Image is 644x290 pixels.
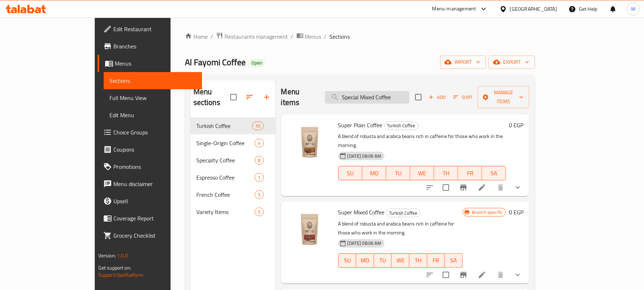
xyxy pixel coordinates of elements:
button: delete [492,266,509,284]
span: TH [437,168,455,179]
span: Grocery Checklist [113,231,197,240]
a: Branches [98,38,202,55]
span: TU [389,168,407,179]
img: Super Mixed Coffee [287,207,333,253]
a: Promotions [98,158,202,175]
span: Variety Items [196,208,255,216]
span: Turkish Coffee [196,122,252,130]
div: items [255,208,264,216]
button: Sort [452,92,475,103]
span: TH [412,255,424,266]
span: Choice Groups [113,128,197,137]
div: Turkish Coffee [384,122,419,130]
a: Edit Restaurant [98,20,202,38]
span: Restaurants management [225,32,288,41]
span: SU [341,255,354,266]
span: FR [430,255,442,266]
span: Edit Restaurant [113,25,197,33]
div: [GEOGRAPHIC_DATA] [510,5,557,13]
button: FR [427,253,445,268]
span: SU [341,168,360,179]
span: Open [249,60,265,66]
a: Grocery Checklist [98,227,202,244]
span: MO [365,168,383,179]
div: items [255,173,264,182]
button: sort-choices [421,266,438,284]
div: Menu-management [432,5,476,13]
span: FR [461,168,479,179]
svg: Show Choices [513,271,522,279]
button: SA [482,166,506,180]
button: Add section [258,89,275,106]
button: FR [458,166,482,180]
button: SU [338,166,363,180]
button: show more [509,266,526,284]
span: Specialty Coffee [196,156,255,165]
span: Menus [115,59,197,68]
button: MO [362,166,386,180]
button: WE [392,253,409,268]
span: M [631,5,635,13]
button: TH [434,166,458,180]
h2: Menu items [281,86,316,108]
span: SA [485,168,503,179]
button: TH [409,253,427,268]
div: items [255,156,264,165]
div: items [255,139,264,147]
div: Specialty Coffee8 [191,152,275,169]
span: Get support on: [98,263,131,272]
a: Upsell [98,192,202,210]
div: Variety Items5 [191,203,275,220]
span: Sort items [449,92,478,103]
span: Full Menu View [109,94,197,102]
h6: 0 EGP [509,120,523,130]
div: Open [249,59,265,67]
button: TU [374,253,392,268]
a: Coverage Report [98,210,202,227]
span: TU [377,255,389,266]
button: Branch-specific-item [455,266,472,284]
span: 8 [255,157,263,164]
span: 4 [255,140,263,147]
span: Upsell [113,197,197,205]
svg: Show Choices [513,183,522,192]
button: sort-choices [421,179,438,196]
span: Single-Origin Coffee [196,139,255,147]
span: Menu disclaimer [113,180,197,188]
span: Super Mixed Coffee [338,207,385,218]
span: 10 [252,123,263,129]
span: Turkish Coffee [387,209,421,217]
span: Sort sections [241,89,258,106]
span: Al Fayomi Coffee [185,54,246,70]
button: delete [492,179,509,196]
div: French Coffee5 [191,186,275,203]
button: SU [338,253,357,268]
span: Edit Menu [109,111,197,119]
div: Espresso Coffee [196,173,255,182]
span: import [446,58,480,67]
button: Branch-specific-item [455,179,472,196]
a: Choice Groups [98,124,202,141]
span: Promotions [113,162,197,171]
a: Menus [98,55,202,72]
span: [DATE] 08:06 AM [345,240,384,247]
span: Sort [453,93,473,101]
span: Sections [109,76,197,85]
span: 5 [255,191,263,198]
span: Select to update [438,180,453,195]
span: SA [448,255,460,266]
input: search [325,91,409,104]
a: Menu disclaimer [98,175,202,192]
h2: Menu sections [193,86,230,108]
li: / [291,32,294,41]
span: Select section [411,90,426,105]
span: Select to update [438,267,453,282]
button: MO [356,253,374,268]
p: A blend of robusta and arabica beans rich in caffeine for those who work in the morning. [338,132,506,150]
span: [DATE] 08:06 AM [345,153,384,160]
span: export [495,58,529,67]
span: Menus [305,32,321,41]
